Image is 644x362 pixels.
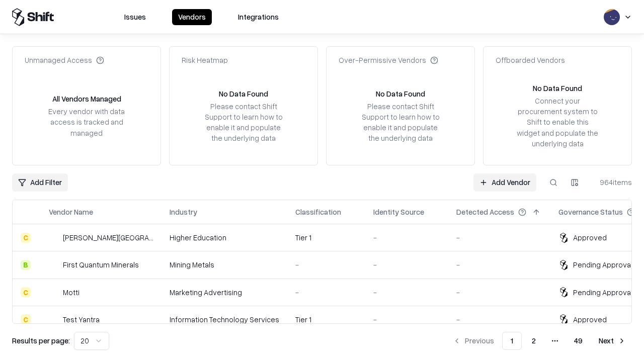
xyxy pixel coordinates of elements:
[295,259,357,270] div: -
[118,9,152,25] button: Issues
[49,233,59,243] img: Reichman University
[573,287,632,298] div: Pending Approval
[592,177,632,188] div: 964 items
[573,232,607,243] div: Approved
[63,287,79,298] div: Motti
[49,287,59,297] img: Motti
[456,287,542,298] div: -
[170,314,279,325] div: Information Technology Services
[339,55,438,65] div: Over-Permissive Vendors
[52,94,121,104] div: All Vendors Managed
[359,101,442,144] div: Please contact Shift Support to learn how to enable it and populate the underlying data
[533,83,582,94] div: No Data Found
[12,173,68,192] button: Add Filter
[21,260,31,270] div: B
[376,88,425,99] div: No Data Found
[456,259,542,270] div: -
[170,207,197,217] div: Industry
[373,232,440,243] div: -
[496,55,565,65] div: Offboarded Vendors
[63,314,100,325] div: Test Yantra
[473,173,536,192] a: Add Vendor
[373,259,440,270] div: -
[172,9,212,25] button: Vendors
[202,101,285,144] div: Please contact Shift Support to learn how to enable it and populate the underlying data
[373,287,440,298] div: -
[49,314,59,324] img: Test Yantra
[447,332,632,350] nav: pagination
[182,55,228,65] div: Risk Heatmap
[21,287,31,297] div: C
[373,207,424,217] div: Identity Source
[63,232,153,243] div: [PERSON_NAME][GEOGRAPHIC_DATA]
[516,96,599,149] div: Connect your procurement system to Shift to enable this widget and populate the underlying data
[295,232,357,243] div: Tier 1
[573,314,607,325] div: Approved
[456,314,542,325] div: -
[21,314,31,324] div: C
[502,332,522,350] button: 1
[170,259,279,270] div: Mining Metals
[170,287,279,298] div: Marketing Advertising
[49,207,93,217] div: Vendor Name
[558,207,623,217] div: Governance Status
[219,88,268,99] div: No Data Found
[12,335,70,346] p: Results per page:
[373,314,440,325] div: -
[295,287,357,298] div: -
[524,332,544,350] button: 2
[170,232,279,243] div: Higher Education
[49,260,59,270] img: First Quantum Minerals
[593,332,632,350] button: Next
[63,259,139,270] div: First Quantum Minerals
[45,106,128,138] div: Every vendor with data access is tracked and managed
[21,233,31,243] div: C
[295,314,357,325] div: Tier 1
[25,55,104,65] div: Unmanaged Access
[456,232,542,243] div: -
[566,332,591,350] button: 49
[232,9,285,25] button: Integrations
[573,259,632,270] div: Pending Approval
[295,207,341,217] div: Classification
[456,207,514,217] div: Detected Access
